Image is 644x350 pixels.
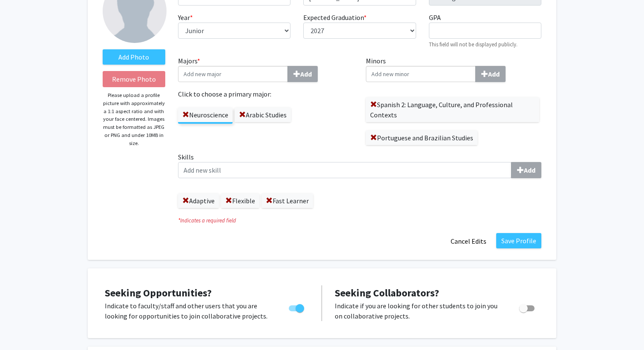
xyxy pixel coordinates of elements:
[285,301,309,313] div: Toggle
[287,66,318,82] button: Majors*
[235,108,291,122] label: Arabic Studies
[178,162,512,178] input: SkillsAdd
[178,108,233,122] label: Neuroscience
[366,97,539,122] label: Spanish 2: Language, Culture, and Professional Contexts
[335,286,439,299] span: Seeking Collaborators?
[300,70,312,78] b: Add
[105,286,212,299] span: Seeking Opportunities?
[511,162,541,178] button: Skills
[178,89,354,99] label: Click to choose a primary major:
[178,193,219,208] label: Adaptive
[445,233,492,249] button: Cancel Edits
[178,56,354,82] label: Majors
[221,193,259,208] label: Flexible
[103,49,165,65] label: AddProfile Picture
[496,233,541,248] button: Save Profile
[475,66,506,82] button: Minors
[429,12,441,23] label: GPA
[488,70,500,78] b: Add
[516,301,539,313] div: Toggle
[429,41,517,48] small: This field will not be displayed publicly.
[178,216,541,225] i: Indicates a required field
[366,131,477,145] label: Portuguese and Brazilian Studies
[335,301,503,321] p: Indicate if you are looking for other students to join you on collaborative projects.
[524,166,535,174] b: Add
[105,301,273,321] p: Indicate to faculty/staff and other users that you are looking for opportunities to join collabor...
[303,12,367,23] label: Expected Graduation
[178,152,541,178] label: Skills
[178,66,288,82] input: Majors*Add
[103,91,165,147] p: Please upload a profile picture with approximately a 1:1 aspect ratio and with your face centered...
[6,312,36,344] iframe: Chat
[366,56,541,82] label: Minors
[103,71,165,87] button: Remove Photo
[366,66,476,82] input: MinorsAdd
[178,12,193,23] label: Year
[262,193,313,208] label: Fast Learner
